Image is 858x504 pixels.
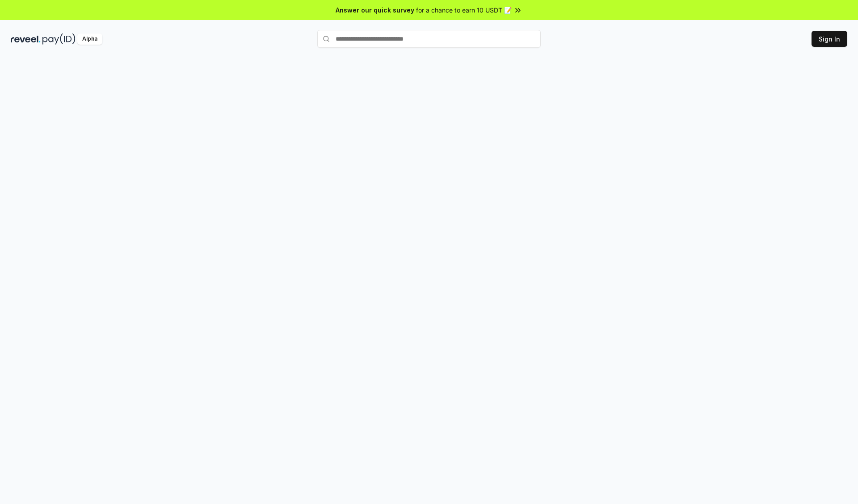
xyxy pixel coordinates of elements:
img: reveel_dark [11,33,41,45]
img: pay_id [42,33,76,45]
div: Alpha [77,33,102,45]
span: Answer our quick survey [336,5,414,15]
button: Sign In [812,31,847,47]
span: for a chance to earn 10 USDT 📝 [416,5,512,15]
